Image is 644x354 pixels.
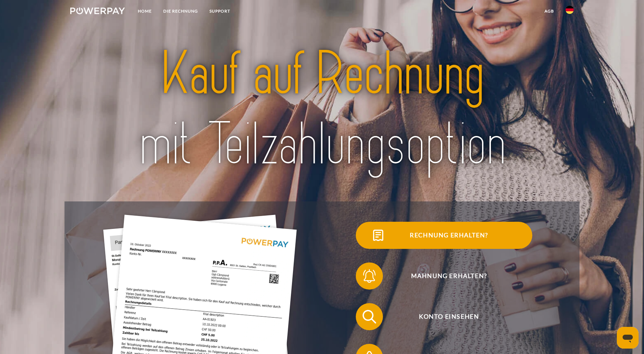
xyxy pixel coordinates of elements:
img: de [566,6,574,14]
iframe: Schaltfläche zum Öffnen des Messaging-Fensters [617,327,639,349]
button: Konto einsehen [356,303,532,330]
a: Home [132,5,158,17]
a: agb [539,5,560,17]
img: qb_bill.svg [370,227,387,244]
a: DIE RECHNUNG [158,5,204,17]
span: Konto einsehen [366,303,532,330]
img: qb_search.svg [361,308,378,325]
img: logo-powerpay-white.svg [70,7,125,14]
span: Mahnung erhalten? [366,262,532,290]
span: Rechnung erhalten? [366,222,532,249]
a: SUPPORT [204,5,236,17]
button: Mahnung erhalten? [356,262,532,290]
img: qb_bell.svg [361,268,378,284]
img: title-powerpay_de.svg [95,35,549,183]
button: Rechnung erhalten? [356,222,532,249]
